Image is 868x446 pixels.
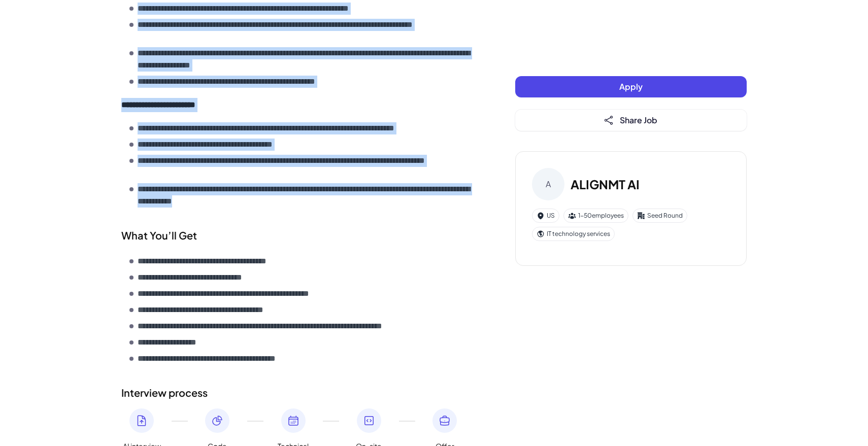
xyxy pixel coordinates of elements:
[619,81,643,92] span: Apply
[532,227,615,241] div: IT technology services
[515,110,747,131] button: Share Job
[532,168,564,200] div: A
[632,209,687,223] div: Seed Round
[121,228,475,243] div: What You’ll Get
[532,209,559,223] div: US
[515,76,747,97] button: Apply
[121,385,475,400] h2: Interview process
[571,175,640,193] h3: ALIGNMT AI
[563,209,628,223] div: 1-50 employees
[620,115,657,125] span: Share Job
